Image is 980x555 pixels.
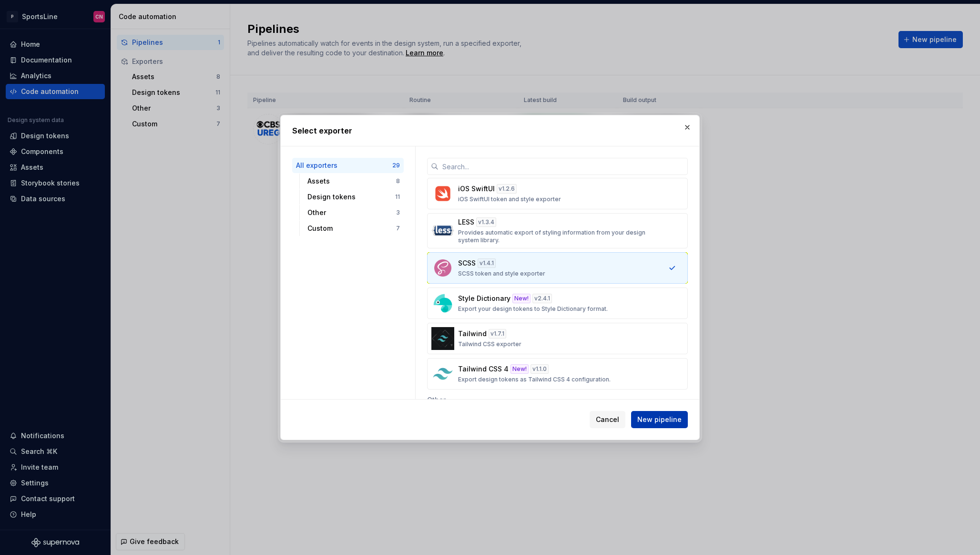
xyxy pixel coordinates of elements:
[304,205,404,220] button: Other3
[596,415,619,424] span: Cancel
[458,229,651,244] p: Provides automatic export of styling information from your design system library.
[458,329,487,339] p: Tailwind
[396,209,400,216] div: 3
[458,217,474,227] p: LESS
[458,340,521,348] p: Tailwind CSS exporter
[497,184,517,194] div: v 1.2.6
[427,358,688,390] button: Tailwind CSS 4New!v1.1.0Export design tokens as Tailwind CSS 4 configuration.
[637,415,682,424] span: New pipeline
[395,193,400,201] div: 11
[304,221,404,236] button: Custom7
[458,195,561,203] p: iOS SwiftUI token and style exporter
[292,158,404,173] button: All exporters29
[292,125,688,136] h2: Select exporter
[590,411,625,428] button: Cancel
[458,270,545,277] p: SCSS token and style exporter
[532,294,552,303] div: v 2.4.1
[307,192,395,202] div: Design tokens
[458,184,495,194] p: iOS SwiftUI
[396,225,400,232] div: 7
[427,288,688,319] button: Style DictionaryNew!v2.4.1Export your design tokens to Style Dictionary format.
[531,364,549,374] div: v 1.1.0
[458,258,476,268] p: SCSS
[427,390,688,409] div: Other
[512,294,531,303] div: New!
[307,224,396,233] div: Custom
[296,161,392,170] div: All exporters
[439,158,688,175] input: Search...
[510,364,529,374] div: New!
[489,329,506,339] div: v 1.7.1
[304,189,404,205] button: Design tokens11
[427,252,688,284] button: SCSSv1.4.1SCSS token and style exporter
[304,174,404,189] button: Assets8
[458,294,510,303] p: Style Dictionary
[427,178,688,209] button: iOS SwiftUIv1.2.6iOS SwiftUI token and style exporter
[427,213,688,248] button: LESSv1.3.4Provides automatic export of styling information from your design system library.
[458,364,509,374] p: Tailwind CSS 4
[427,323,688,354] button: Tailwindv1.7.1Tailwind CSS exporter
[396,177,400,185] div: 8
[476,217,496,227] div: v 1.3.4
[307,176,396,186] div: Assets
[392,162,400,169] div: 29
[458,305,608,313] p: Export your design tokens to Style Dictionary format.
[307,208,396,217] div: Other
[631,411,688,428] button: New pipeline
[458,376,611,383] p: Export design tokens as Tailwind CSS 4 configuration.
[478,258,496,268] div: v 1.4.1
